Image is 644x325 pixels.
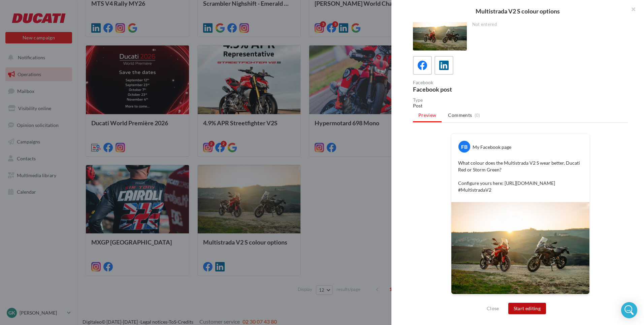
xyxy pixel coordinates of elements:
div: Open Intercom Messenger [621,302,637,318]
div: Post [413,102,628,109]
button: Start editing [508,303,546,314]
button: Close [484,304,502,313]
div: Multistrada V2 S colour options [402,8,633,14]
div: Facebook post [413,86,518,92]
span: Comments [448,112,472,119]
div: My Facebook page [473,144,511,151]
span: (0) [475,112,480,118]
p: What colour does the Multistrada V2 S wear better, Ducati Red or Storm Green? Configure yours her... [458,160,583,193]
div: FB [458,141,470,153]
div: Non-contractual preview [451,294,590,303]
div: Facebook [413,80,518,85]
div: Type [413,98,628,102]
div: Not entered [472,22,623,28]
